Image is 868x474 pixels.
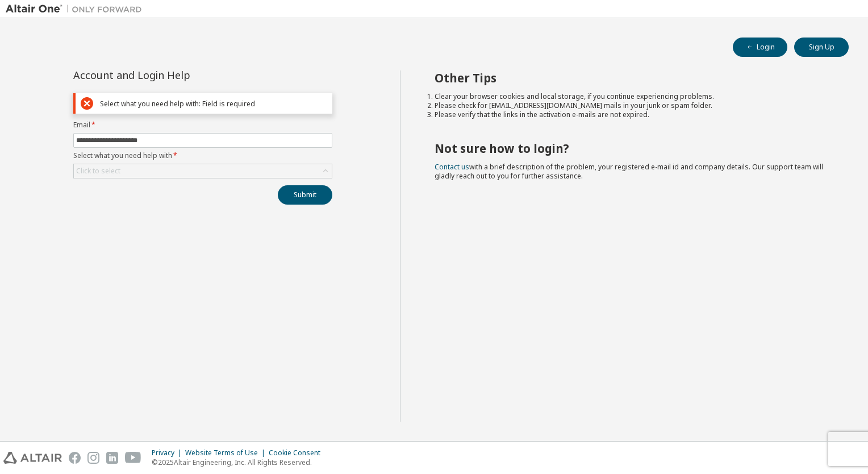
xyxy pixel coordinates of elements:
div: Privacy [152,448,185,458]
button: Sign Up [794,38,849,57]
li: Please check for [EMAIL_ADDRESS][DOMAIN_NAME] mails in your junk or spam folder. [435,101,829,110]
img: linkedin.svg [106,452,118,464]
img: instagram.svg [87,452,99,464]
div: Select what you need help with: Field is required [100,99,327,108]
h2: Not sure how to login? [435,141,829,156]
p: © 2025 Altair Engineering, Inc. All Rights Reserved. [152,458,327,467]
h2: Other Tips [435,70,829,85]
button: Submit [278,185,332,205]
span: with a brief description of the problem, your registered e-mail id and company details. Our suppo... [435,162,823,181]
div: Click to select [76,167,120,176]
label: Select what you need help with [73,151,332,160]
li: Please verify that the links in the activation e-mails are not expired. [435,110,829,119]
img: facebook.svg [69,452,81,464]
img: youtube.svg [125,452,141,464]
img: altair_logo.svg [3,452,62,464]
img: Altair One [6,3,148,15]
li: Clear your browser cookies and local storage, if you continue experiencing problems. [435,92,829,101]
div: Click to select [74,164,332,178]
button: Login [733,38,787,57]
a: Contact us [435,162,469,172]
label: Email [73,120,332,130]
div: Account and Login Help [73,70,281,80]
div: Cookie Consent [269,448,327,458]
div: Website Terms of Use [185,448,269,458]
